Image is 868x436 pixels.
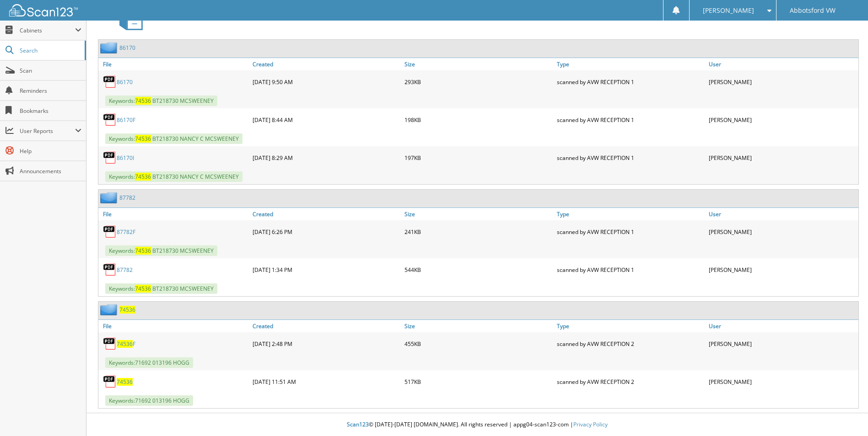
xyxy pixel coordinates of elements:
[105,245,217,256] span: Keywords: B T 2 1 8 7 3 0 M C S W E E N E Y
[103,375,117,388] img: PDF.png
[105,133,243,144] span: Keywords: B T 2 1 8 7 3 0 N A N C Y C M C S W E E N E Y
[706,261,858,279] div: [PERSON_NAME]
[402,208,554,220] a: Size
[117,340,135,348] a: 74536F
[117,378,133,386] span: 7 4 5 3 6
[135,173,151,181] span: 7 4 5 3 6
[555,73,706,91] div: scanned by AVW RECEPTION 1
[119,194,135,202] a: 87782
[706,223,858,241] div: [PERSON_NAME]
[103,337,117,351] img: PDF.png
[105,395,193,406] span: Keywords: 7 1 6 9 2 0 1 3 1 9 6 H O G G
[573,420,608,428] a: Privacy Policy
[105,283,217,294] span: Keywords: B T 2 1 8 7 3 0 M C S W E E N E Y
[250,320,402,332] a: Created
[119,306,135,314] span: 7 4 5 3 6
[119,44,135,52] a: 86170
[117,378,133,386] a: 74536
[117,340,133,348] span: 7 4 5 3 6
[98,208,250,220] a: File
[100,192,119,203] img: folder2.png
[555,261,706,279] div: scanned by AVW RECEPTION 1
[100,42,119,53] img: folder2.png
[555,335,706,353] div: scanned by AVW RECEPTION 2
[98,320,250,332] a: File
[402,261,554,279] div: 544KB
[117,228,135,236] a: 87782F
[20,27,75,34] span: Cabinets
[347,420,369,428] span: Scan123
[250,111,402,129] div: [DATE] 8:44 AM
[117,154,134,162] a: 86170I
[103,113,117,127] img: PDF.png
[20,47,80,54] span: Search
[402,223,554,241] div: 241KB
[402,335,554,353] div: 455KB
[706,58,858,70] a: User
[555,223,706,241] div: scanned by AVW RECEPTION 1
[555,58,706,70] a: Type
[100,304,119,315] img: folder2.png
[555,208,706,220] a: Type
[20,167,81,175] span: Announcements
[20,127,75,135] span: User Reports
[103,263,117,276] img: PDF.png
[555,111,706,129] div: scanned by AVW RECEPTION 1
[250,58,402,70] a: Created
[555,320,706,332] a: Type
[250,261,402,279] div: [DATE] 1:34 PM
[103,225,117,239] img: PDF.png
[706,149,858,167] div: [PERSON_NAME]
[402,320,554,332] a: Size
[250,372,402,391] div: [DATE] 11:51 AM
[117,266,133,274] a: 87782
[20,87,81,95] span: Reminders
[250,335,402,353] div: [DATE] 2:48 PM
[706,73,858,91] div: [PERSON_NAME]
[703,8,754,13] span: [PERSON_NAME]
[105,96,217,106] span: Keywords: B T 2 1 8 7 3 0 M C S W E E N E Y
[706,372,858,391] div: [PERSON_NAME]
[402,372,554,391] div: 517KB
[706,320,858,332] a: User
[250,223,402,241] div: [DATE] 6:26 PM
[20,67,81,74] span: Scan
[105,171,243,182] span: Keywords: B T 2 1 8 7 3 0 N A N C Y C M C S W E E N E Y
[250,208,402,220] a: Created
[135,135,151,143] span: 7 4 5 3 6
[20,147,81,155] span: Help
[402,58,554,70] a: Size
[402,111,554,129] div: 198KB
[98,58,250,70] a: File
[9,4,78,16] img: scan123-logo-white.svg
[117,78,133,86] a: 86170
[555,149,706,167] div: scanned by AVW RECEPTION 1
[103,75,117,89] img: PDF.png
[706,208,858,220] a: User
[790,8,836,13] span: Abbotsford VW
[135,97,151,105] span: 7 4 5 3 6
[135,285,151,292] span: 7 4 5 3 6
[822,392,868,436] iframe: Chat Widget
[135,247,151,255] span: 7 4 5 3 6
[555,372,706,391] div: scanned by AVW RECEPTION 2
[86,414,868,436] div: © [DATE]-[DATE] [DOMAIN_NAME]. All rights reserved | appg04-scan123-com |
[20,107,81,115] span: Bookmarks
[250,73,402,91] div: [DATE] 9:50 AM
[402,73,554,91] div: 293KB
[119,306,135,314] a: 74536
[706,335,858,353] div: [PERSON_NAME]
[250,149,402,167] div: [DATE] 8:29 AM
[402,149,554,167] div: 197KB
[117,116,135,124] a: 86170F
[706,111,858,129] div: [PERSON_NAME]
[105,357,193,368] span: Keywords: 7 1 6 9 2 0 1 3 1 9 6 H O G G
[103,151,117,165] img: PDF.png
